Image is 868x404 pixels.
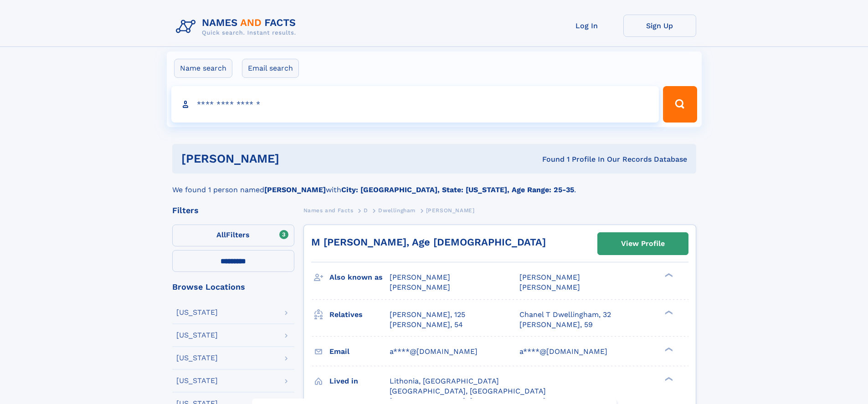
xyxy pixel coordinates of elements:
[663,309,673,315] div: ❯
[341,185,574,194] b: City: [GEOGRAPHIC_DATA], State: [US_STATE], Age Range: 25-35
[550,15,623,37] a: Log In
[176,354,218,362] div: [US_STATE]
[411,154,687,164] div: Found 1 Profile In Our Records Database
[623,15,696,37] a: Sign Up
[378,207,416,214] span: Dwellingham
[426,207,475,214] span: [PERSON_NAME]
[311,236,546,248] a: M [PERSON_NAME], Age [DEMOGRAPHIC_DATA]
[176,309,218,316] div: [US_STATE]
[621,233,665,254] div: View Profile
[329,270,390,285] h3: Also known as
[519,283,580,291] span: [PERSON_NAME]
[242,59,299,78] label: Email search
[216,230,226,239] span: All
[172,225,294,246] label: Filters
[176,377,218,384] div: [US_STATE]
[519,320,593,330] a: [PERSON_NAME], 59
[390,283,450,291] span: [PERSON_NAME]
[390,310,465,320] a: [PERSON_NAME], 125
[519,310,611,320] a: Chanel T Dwellingham, 32
[390,387,546,395] span: [GEOGRAPHIC_DATA], [GEOGRAPHIC_DATA]
[663,346,673,352] div: ❯
[390,320,463,330] a: [PERSON_NAME], 54
[171,86,659,123] input: search input
[663,376,673,382] div: ❯
[663,272,673,278] div: ❯
[364,205,368,216] a: D
[172,206,294,215] div: Filters
[390,273,450,281] span: [PERSON_NAME]
[264,185,326,194] b: [PERSON_NAME]
[663,86,697,123] button: Search Button
[329,307,390,322] h3: Relatives
[364,207,368,214] span: D
[172,15,303,39] img: Logo Names and Facts
[303,205,354,216] a: Names and Facts
[329,344,390,359] h3: Email
[172,283,294,291] div: Browse Locations
[390,377,499,385] span: Lithonia, [GEOGRAPHIC_DATA]
[176,332,218,339] div: [US_STATE]
[378,205,416,216] a: Dwellingham
[329,373,390,389] h3: Lived in
[519,273,580,281] span: [PERSON_NAME]
[174,59,232,78] label: Name search
[172,174,696,195] div: We found 1 person named with .
[181,153,411,164] h1: [PERSON_NAME]
[598,233,688,255] a: View Profile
